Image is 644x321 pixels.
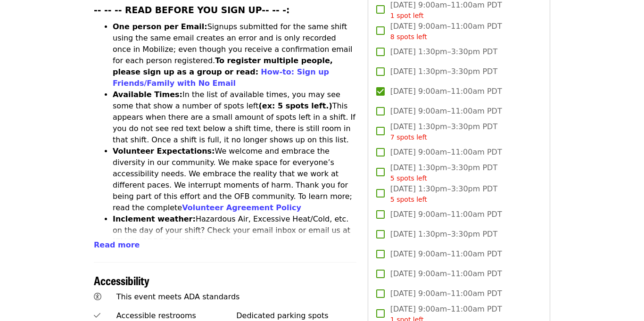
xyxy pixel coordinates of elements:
span: [DATE] 9:00am–11:00am PDT [390,147,502,158]
strong: (ex: 5 spots left.) [258,101,332,110]
span: [DATE] 9:00am–11:00am PDT [390,268,502,280]
strong: Available Times: [113,90,182,99]
span: [DATE] 9:00am–11:00am PDT [390,288,502,299]
span: [DATE] 9:00am–11:00am PDT [390,21,502,42]
li: In the list of available times, you may see some that show a number of spots left This appears wh... [113,89,356,146]
span: Accessibility [94,272,149,288]
span: [DATE] 1:30pm–3:30pm PDT [390,66,497,77]
li: Signups submitted for the same shift using the same email creates an error and is only recorded o... [113,21,356,89]
span: This event meets ADA standards [116,292,240,301]
strong: Volunteer Expectations: [113,147,215,156]
span: [DATE] 9:00am–11:00am PDT [390,106,502,117]
span: [DATE] 9:00am–11:00am PDT [390,86,502,97]
span: 5 spots left [390,174,427,182]
strong: -- -- -- READ BEFORE YOU SIGN UP-- -- -: [94,5,290,15]
i: check icon [94,311,100,320]
span: [DATE] 1:30pm–3:30pm PDT [390,121,497,142]
span: [DATE] 9:00am–11:00am PDT [390,248,502,260]
span: [DATE] 1:30pm–3:30pm PDT [390,162,497,183]
strong: One person per Email: [113,22,207,31]
span: [DATE] 1:30pm–3:30pm PDT [390,46,497,58]
span: 5 spots left [390,196,427,203]
a: How-to: Sign up Friends/Family with No Email [113,67,329,88]
span: 1 spot left [390,12,424,19]
span: [DATE] 1:30pm–3:30pm PDT [390,183,497,205]
span: [DATE] 9:00am–11:00am PDT [390,209,502,220]
span: 7 spots left [390,133,427,141]
li: Hazardous Air, Excessive Heat/Cold, etc. on the day of your shift? Check your email inbox or emai... [113,214,356,270]
a: Volunteer Agreement Policy [182,203,301,212]
li: We welcome and embrace the diversity in our community. We make space for everyone’s accessibility... [113,146,356,214]
span: 8 spots left [390,33,427,41]
i: universal-access icon [94,292,101,301]
span: Read more [94,240,140,249]
span: [DATE] 1:30pm–3:30pm PDT [390,229,497,240]
strong: To register multiple people, please sign up as a group or read: [113,56,333,76]
button: Read more [94,239,140,251]
strong: Inclement weather: [113,214,196,223]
